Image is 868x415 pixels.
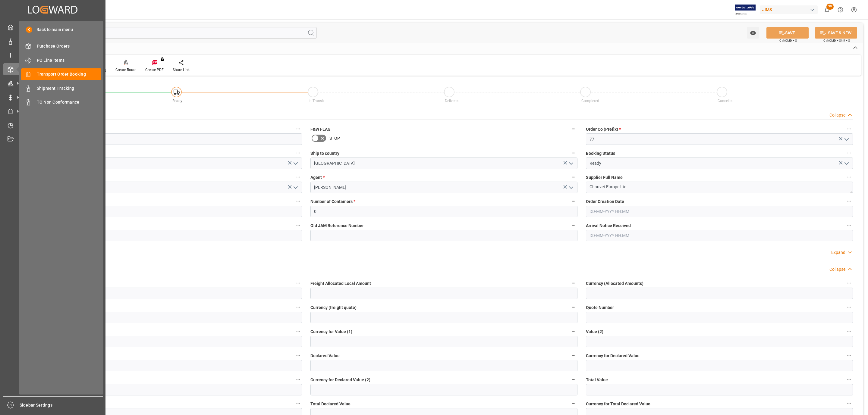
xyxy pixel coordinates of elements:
[845,173,853,181] button: Supplier Full Name
[586,150,615,157] span: Booking Status
[747,27,759,39] button: open menu
[760,5,818,14] div: JIMS
[829,112,845,118] div: Collapse
[3,133,102,145] a: Document Management
[3,119,102,131] a: Timeslot Management V2
[21,68,101,80] a: Transport Order Booking
[845,400,853,407] button: Currency for Total Declared Value
[845,221,853,229] button: Arrival Notice Received
[842,135,851,144] button: open menu
[570,376,577,383] button: Currency for Declared Value (2)
[586,304,614,311] span: Quote Number
[845,125,853,133] button: Order Co (Prefix) *
[570,125,577,133] button: F&W FLAG
[37,85,102,92] span: Shipment Tracking
[826,4,834,10] span: 39
[570,279,577,287] button: Freight Allocated Local Amount
[172,99,182,103] span: Ready
[445,99,460,103] span: Delivered
[294,197,302,205] button: Supplier Number
[831,249,845,256] div: Expand
[310,174,325,181] span: Agent
[845,149,853,157] button: Booking Status
[310,150,339,157] span: Ship to country
[842,159,851,168] button: open menu
[834,3,847,17] button: Help Center
[570,303,577,311] button: Currency (freight quote)
[3,21,102,33] a: My Cockpit
[37,57,102,64] span: PO Line Items
[820,3,834,17] button: show 39 new notifications
[815,27,857,39] button: SAVE & NEW
[570,221,577,229] button: Old JAM Reference Number
[294,125,302,133] button: JAM Reference Number
[566,183,575,192] button: open menu
[310,304,357,311] span: Currency (freight quote)
[35,230,302,241] input: DD-MM-YYYY
[310,329,352,335] span: Currency for Value (1)
[570,327,577,335] button: Currency for Value (1)
[294,279,302,287] button: Duty Allocated Local Amount
[586,223,631,229] span: Arrival Notice Received
[310,377,370,383] span: Currency for Declared Value (2)
[37,99,102,105] span: TO Non Conformance
[294,173,302,181] button: Shipment type *
[570,173,577,181] button: Agent *
[586,174,623,181] span: Supplier Full Name
[586,280,643,287] span: Currency (Allocated Amounts)
[760,4,820,15] button: JIMS
[3,49,102,61] a: My Reports
[766,27,809,39] button: SAVE
[570,351,577,359] button: Declared Value
[586,198,624,205] span: Order Creation Date
[845,303,853,311] button: Quote Number
[37,71,102,77] span: Transport Order Booking
[586,126,621,133] span: Order Co (Prefix)
[310,353,340,359] span: Declared Value
[586,206,853,217] input: DD-MM-YYYY HH:MM
[309,99,324,103] span: In-Transit
[294,149,302,157] button: Country of Origin (Suffix) *
[3,35,102,47] a: Data Management
[294,303,302,311] button: Freight Quote
[845,197,853,205] button: Order Creation Date
[21,82,101,94] a: Shipment Tracking
[586,353,640,359] span: Currency for Declared Value
[570,400,577,407] button: Total Declared Value
[35,158,302,169] input: Type to search/select
[586,401,650,407] span: Currency for Total Declared Value
[823,38,850,43] span: Ctrl/CMD + Shift + S
[586,182,853,193] textarea: Chauvet Europe Ltd
[566,159,575,168] button: open menu
[779,38,797,43] span: Ctrl/CMD + S
[20,402,103,408] span: Sidebar Settings
[735,5,756,15] img: Exertis%20JAM%20-%20Email%20Logo.jpg_1722504956.jpg
[21,96,101,108] a: TO Non Conformance
[845,327,853,335] button: Value (2)
[294,327,302,335] button: Value (1)
[310,280,371,287] span: Freight Allocated Local Amount
[581,99,599,103] span: Completed
[173,67,190,73] div: Share Link
[21,54,101,66] a: PO Line Items
[570,197,577,205] button: Number of Containers *
[718,99,734,103] span: Cancelled
[291,183,300,192] button: open menu
[570,149,577,157] button: Ship to country
[586,230,853,241] input: DD-MM-YYYY HH:MM
[845,351,853,359] button: Currency for Declared Value
[294,400,302,407] button: Currency for Total Value
[829,266,845,273] div: Collapse
[586,377,608,383] span: Total Value
[310,223,364,229] span: Old JAM Reference Number
[294,376,302,383] button: Declared Value (2)
[845,376,853,383] button: Total Value
[310,401,351,407] span: Total Declared Value
[37,43,102,49] span: Purchase Orders
[329,135,340,142] span: STOP
[32,27,73,33] span: Back to main menu
[294,221,302,229] button: Ready Date *
[294,351,302,359] button: Currency for Value (2)
[28,27,317,39] input: Search Fields
[845,279,853,287] button: Currency (Allocated Amounts)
